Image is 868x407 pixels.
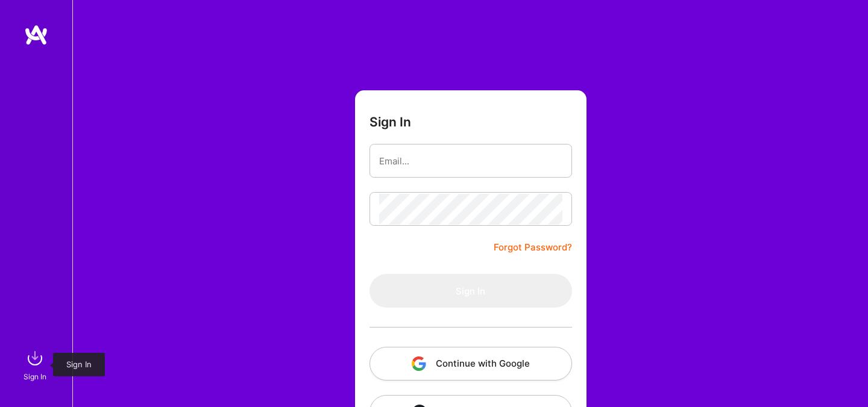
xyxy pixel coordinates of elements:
button: Sign In [370,274,572,308]
input: Email... [379,146,562,176]
a: Forgot Password? [494,240,572,255]
img: sign in [23,346,47,370]
img: icon [412,356,426,371]
h3: Sign In [370,114,411,129]
a: sign inSign In [25,346,47,383]
div: Sign In [24,370,46,383]
img: logo [24,24,48,46]
button: Continue with Google [370,347,572,381]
